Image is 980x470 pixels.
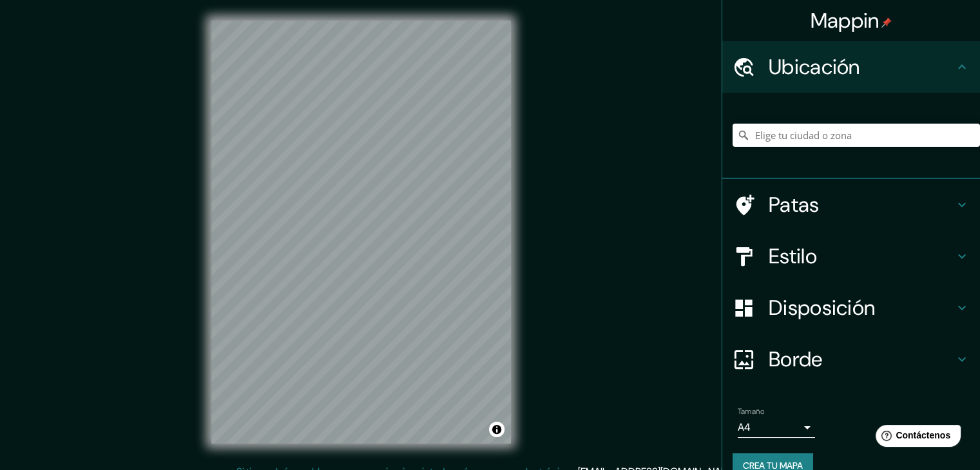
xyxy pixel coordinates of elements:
button: Activar o desactivar atribución [489,422,504,437]
div: Ubicación [722,41,980,93]
input: Elige tu ciudad o zona [733,124,980,147]
font: Patas [769,191,820,218]
img: pin-icon.png [881,17,892,28]
font: Mappin [811,7,879,34]
font: Estilo [769,243,817,270]
div: Estilo [722,230,980,282]
div: Disposición [722,282,980,334]
font: Borde [769,346,823,373]
iframe: Lanzador de widgets de ayuda [865,420,966,456]
font: Disposición [769,294,875,321]
div: A4 [738,417,815,438]
canvas: Mapa [211,21,511,444]
font: Tamaño [738,406,764,417]
font: Ubicación [769,53,860,80]
div: Patas [722,179,980,230]
font: A4 [738,420,751,434]
div: Borde [722,334,980,385]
